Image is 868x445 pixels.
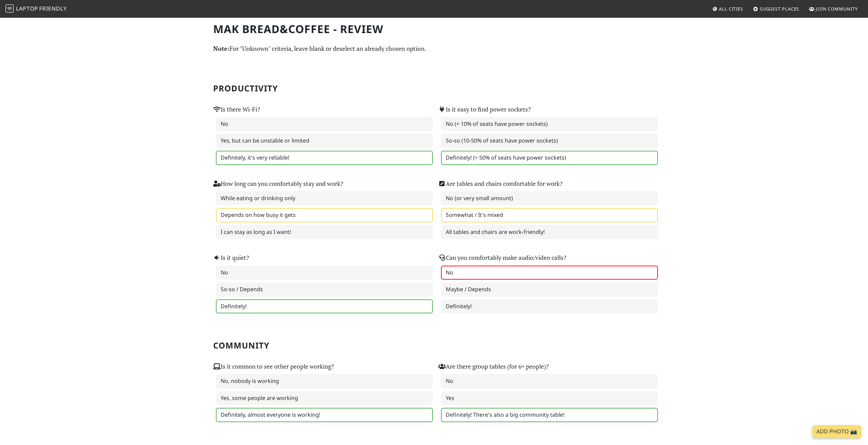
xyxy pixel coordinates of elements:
label: How long can you comfortably stay and work? [213,179,343,189]
label: All tables and chairs are work-friendly! [441,225,658,239]
img: LaptopFriendly [5,4,14,13]
label: Is it common to see other people working? [213,362,334,371]
label: Somewhat / It's mixed [441,208,658,222]
h2: Productivity [213,84,655,93]
span: Suggest Places [760,6,799,12]
a: All Cities [709,3,746,15]
a: Join Community [806,3,860,15]
strong: Note: [213,44,230,53]
a: LaptopFriendly LaptopFriendly [5,3,67,15]
label: Definitely! [216,299,433,314]
label: Can you comfortably make audio/video calls? [438,253,566,263]
label: Is it easy to find power sockets? [438,105,531,114]
label: Definitely! There's also a big community table! [441,408,658,422]
label: Is there Wi-Fi? [213,105,260,114]
a: Suggest Places [750,3,802,15]
h2: Community [213,341,655,351]
label: So-so (10-50% of seats have power sockets) [441,134,658,148]
label: Are there group tables (for 6+ people)? [438,362,549,371]
label: Maybe / Depends [441,282,658,297]
label: No (< 10% of seats have power sockets) [441,117,658,131]
label: Is it quiet? [213,253,249,263]
label: No [216,117,433,131]
a: Add Photo 📸 [812,425,861,438]
label: Definitely, almost everyone is working! [216,408,433,422]
span: Friendly [39,5,67,12]
label: Depends on how busy it gets [216,208,433,222]
label: Yes, but can be unstable or limited [216,134,433,148]
label: While eating or drinking only [216,191,433,206]
label: Definitely, it's very reliable! [216,151,433,165]
label: No (or very small amount) [441,191,658,206]
label: Are tables and chairs comfortable for work? [438,179,562,189]
label: No [441,266,658,280]
span: All Cities [719,6,743,12]
label: Definitely! [441,299,658,314]
label: So-so / Depends [216,282,433,297]
label: No, nobody is working [216,374,433,388]
h1: MAK Bread&Coffee - Review [213,23,655,35]
label: Yes, some people are working [216,391,433,405]
label: I can stay as long as I want! [216,225,433,239]
p: For "Unknown" criteria, leave blank or deselect an already chosen option. [213,44,655,54]
label: Definitely! (> 50% of seats have power sockets) [441,151,658,165]
label: No [216,266,433,280]
span: Laptop [16,5,38,12]
label: No [441,374,658,388]
label: Yes [441,391,658,405]
span: Join Community [816,6,858,12]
